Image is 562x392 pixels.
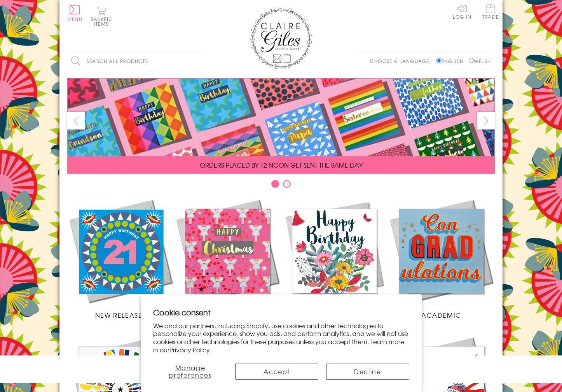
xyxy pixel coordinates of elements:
[67,16,82,23] span: Menu
[67,180,495,192] div: Carousel Pagination
[67,112,85,129] button: prev
[482,4,499,19] span: Trade
[153,364,228,380] button: Manage preferences
[169,363,212,380] span: Manage preferences
[281,198,388,320] a: Birthdays
[153,307,409,318] h2: Cookie consent
[94,16,112,27] span: 0 items
[235,364,318,380] button: Accept
[153,322,409,354] p: We and our partners, including Shopify, use cookies and other technologies to personalize your ex...
[200,160,363,170] span: ORDERS PLACED BY 12 NOON GET SENT THE SAME DAY
[326,364,409,380] button: Decline
[67,52,203,70] input: Search all products
[283,180,291,188] button: Carousel Page 2
[388,198,495,320] a: Academic
[453,4,471,19] a: Log In
[271,180,279,188] button: Carousel Page 1 (Current Slide)
[436,58,467,65] label: English
[469,58,491,65] label: Welsh
[91,6,112,26] button: Basket0 items
[95,310,146,320] span: New Releases
[370,58,435,65] p: Choose a language:
[421,310,461,320] span: Academic
[169,345,210,354] a: Privacy Policy
[67,198,174,320] a: New Releases
[436,58,442,63] input: English
[195,52,203,70] input: Search
[250,8,312,69] img: Claire Giles Greetings Cards
[469,58,474,63] input: Welsh
[174,198,281,320] a: Christmas
[482,4,499,21] a: Trade
[67,5,82,21] button: Menu
[477,112,495,129] button: next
